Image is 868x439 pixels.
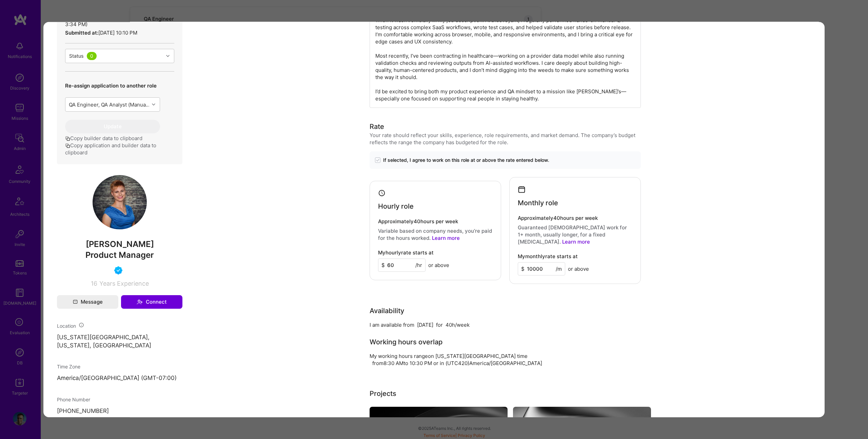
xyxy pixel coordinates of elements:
[43,22,825,417] div: modal
[57,407,182,415] p: [PHONE_NUMBER]
[99,280,149,287] span: Years Experience
[65,30,98,36] strong: Submitted at:
[93,224,147,231] a: User Avatar
[370,4,641,108] div: In my most recent roles as a Senior Technical Product Manager, I’ve been deeply involved in QA—ev...
[378,227,493,242] p: Variable based on company needs, you’re paid for the hours worked.
[378,218,493,225] h4: Approximately 40 hours per week
[518,262,565,275] input: XXX
[568,265,589,272] span: or above
[428,262,449,269] span: or above
[65,143,70,148] i: icon Copy
[65,136,70,141] i: icon Copy
[57,374,182,382] p: America/[GEOGRAPHIC_DATA] (GMT-07:00 )
[137,299,143,305] i: icon Connect
[152,103,155,106] i: icon Chevron
[556,265,562,272] span: /m
[69,52,83,59] div: Status
[378,250,434,256] h4: My hourly rate starts at
[562,238,590,245] a: Learn more
[57,364,80,369] span: Time Zone
[57,397,90,402] span: Phone Number
[436,321,443,328] div: for
[57,239,182,249] span: [PERSON_NAME]
[65,120,160,133] button: Update
[446,321,452,328] div: 40
[378,202,414,210] h4: Hourly role
[378,259,426,272] input: XXX
[98,30,137,36] span: [DATE] 10:10 PM
[121,295,182,309] button: Connect
[57,322,182,329] div: Location
[518,186,526,193] i: icon Calendar
[518,215,632,221] h4: Approximately 40 hours per week
[372,360,542,366] span: from in (UTC 420 ) America/[GEOGRAPHIC_DATA]
[91,280,97,287] span: 16
[85,250,154,260] span: Product Manager
[518,224,632,245] p: Guaranteed [DEMOGRAPHIC_DATA] work for 1+ month, usually longer, for a fixed [MEDICAL_DATA].
[378,189,386,197] i: icon Clock
[73,300,78,304] i: icon Mail
[518,198,558,207] h4: Monthly role
[370,305,404,316] div: Availability
[65,135,142,142] button: Copy builder data to clipboard
[166,54,170,58] i: icon Chevron
[370,388,396,398] div: Projects
[57,333,182,350] p: [US_STATE][GEOGRAPHIC_DATA], [US_STATE], [GEOGRAPHIC_DATA]
[521,265,525,272] span: $
[114,266,122,274] img: Vetted A.Teamer
[65,142,174,156] button: Copy application and builder data to clipboard
[415,262,422,269] span: /hr
[381,262,385,269] span: $
[518,253,578,259] h4: My monthly rate starts at
[87,52,97,60] div: 0
[370,132,641,146] div: Your rate should reflect your skills, experience, role requirements, and market demand. The compa...
[57,295,118,309] button: Message
[370,337,442,347] div: Working hours overlap
[432,235,460,241] a: Learn more
[65,82,160,89] p: Re-assign application to another role
[417,321,433,328] div: [DATE]
[370,121,384,132] div: Rate
[370,321,414,328] div: I am available from
[383,157,549,164] span: If selected, I agree to work on this role at or above the rate entered below.
[93,175,147,229] img: User Avatar
[370,352,528,359] div: My working hours range on [US_STATE][GEOGRAPHIC_DATA] time
[69,101,150,108] div: QA Engineer, QA Analyst (Manual Testing) to enhance existing features and perform manual QA on We...
[383,360,438,366] span: 8:30 AM to 10:30 PM or
[452,321,470,328] div: h/week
